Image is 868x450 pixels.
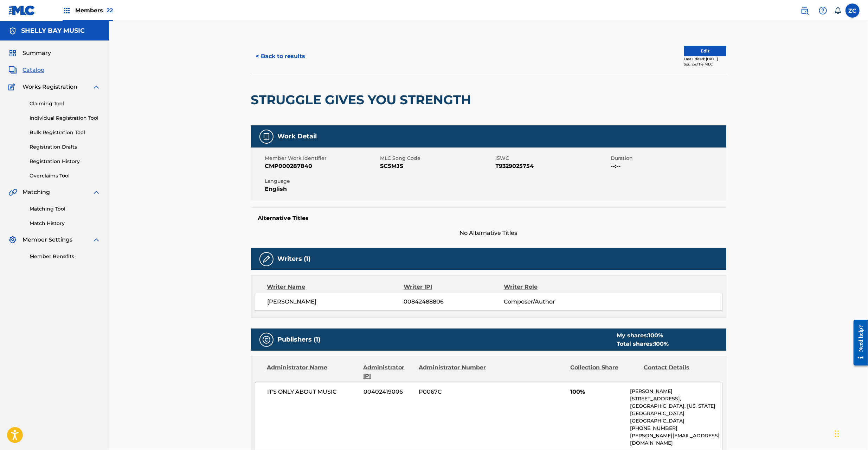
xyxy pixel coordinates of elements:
[630,388,722,395] p: [PERSON_NAME]
[570,363,638,380] div: Collection Share
[801,6,809,15] img: search
[364,388,413,396] span: 00402419006
[848,314,868,371] iframe: Resource Center
[8,236,17,244] img: Member Settings
[30,220,101,227] a: Match History
[8,49,17,57] img: Summary
[630,402,722,417] p: [GEOGRAPHIC_DATA], [US_STATE][GEOGRAPHIC_DATA]
[364,363,413,380] div: Administrator IPI
[30,158,101,165] a: Registration History
[22,236,72,244] span: Member Settings
[262,336,271,344] img: Publishers
[846,4,860,18] div: User Menu
[75,6,113,14] span: Members
[251,48,310,65] button: < Back to results
[611,155,725,162] span: Duration
[262,255,271,263] img: Writers
[265,177,379,185] span: Language
[92,83,101,91] img: expand
[22,49,51,57] span: Summary
[617,340,669,348] div: Total shares:
[22,83,77,91] span: Works Registration
[496,155,609,162] span: ISWC
[8,49,51,57] a: SummarySummary
[265,185,379,193] span: English
[30,143,101,151] a: Registration Drafts
[611,162,725,170] span: --:--
[617,331,669,340] div: My shares:
[262,132,271,141] img: Work Detail
[816,4,830,18] div: Help
[404,283,504,291] div: Writer IPI
[504,283,595,291] div: Writer Role
[92,188,101,196] img: expand
[30,114,101,122] a: Individual Registration Tool
[684,62,726,67] div: Source: The MLC
[798,4,812,18] a: Public Search
[380,162,494,170] span: SC5MJS
[380,155,494,162] span: MLC Song Code
[8,66,45,74] a: CatalogCatalog
[22,188,50,196] span: Matching
[92,236,101,244] img: expand
[268,388,359,396] span: IT'S ONLY ABOUT MUSIC
[8,66,17,74] img: Catalog
[404,298,503,306] span: 00842488806
[30,129,101,136] a: Bulk Registration Tool
[644,363,712,380] div: Contact Details
[30,253,101,260] a: Member Benefits
[630,432,722,447] p: [PERSON_NAME][EMAIL_ADDRESS][DOMAIN_NAME]
[649,332,663,339] span: 100 %
[504,298,595,306] span: Composer/Author
[107,7,113,14] span: 22
[8,5,36,15] img: MLC Logo
[684,56,726,62] div: Last Edited: [DATE]
[819,6,827,15] img: help
[496,162,609,170] span: T9329025754
[21,27,85,35] h5: SHELLY BAY MUSIC
[630,425,722,432] p: [PHONE_NUMBER]
[833,416,868,450] iframe: Chat Widget
[419,363,487,380] div: Administrator Number
[30,205,101,213] a: Matching Tool
[630,417,722,425] p: [GEOGRAPHIC_DATA]
[684,46,726,56] button: Edit
[258,215,719,222] h5: Alternative Titles
[251,92,475,108] h2: STRUGGLE GIVES YOU STRENGTH
[278,255,311,263] h5: Writers (1)
[30,172,101,180] a: Overclaims Tool
[8,83,18,91] img: Works Registration
[278,132,317,140] h5: Work Detail
[30,100,101,107] a: Claiming Tool
[835,423,839,444] div: Drag
[267,363,358,380] div: Administrator Name
[278,336,321,344] h5: Publishers (1)
[63,6,71,15] img: Top Rightsholders
[268,298,404,306] span: [PERSON_NAME]
[251,229,726,237] span: No Alternative Titles
[265,155,379,162] span: Member Work Identifier
[834,7,841,14] div: Notifications
[8,188,17,196] img: Matching
[265,162,379,170] span: CMP000287840
[570,388,625,396] span: 100%
[419,388,487,396] span: P0067C
[22,66,45,74] span: Catalog
[267,283,404,291] div: Writer Name
[654,340,669,347] span: 100 %
[8,27,17,35] img: Accounts
[630,395,722,402] p: [STREET_ADDRESS],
